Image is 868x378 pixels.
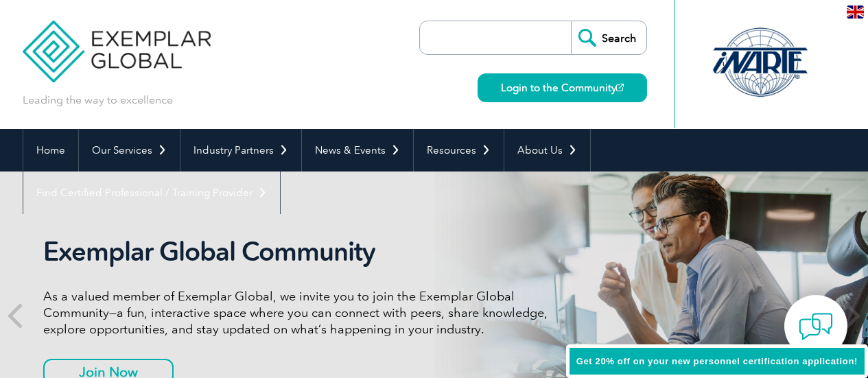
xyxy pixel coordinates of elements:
h2: Exemplar Global Community [43,236,558,268]
a: Resources [414,129,504,172]
img: en [847,5,864,19]
a: Industry Partners [180,129,301,172]
img: open_square.png [616,84,624,91]
a: About Us [504,129,590,172]
input: Search [571,21,646,54]
img: contact-chat.png [799,309,833,344]
p: Leading the way to excellence [23,93,173,108]
a: Home [23,129,78,172]
a: Our Services [79,129,180,172]
p: As a valued member of Exemplar Global, we invite you to join the Exemplar Global Community—a fun,... [43,288,558,338]
a: Login to the Community [478,73,647,102]
span: Get 20% off on your new personnel certification application! [576,356,858,366]
a: Find Certified Professional / Training Provider [23,172,280,214]
a: News & Events [302,129,413,172]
